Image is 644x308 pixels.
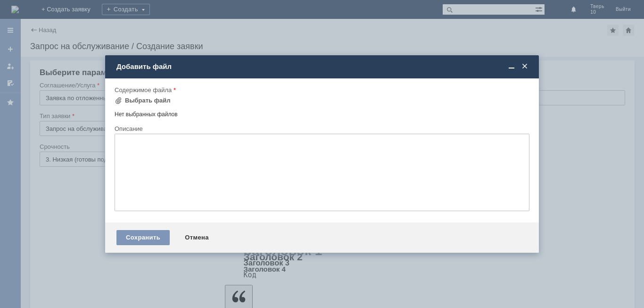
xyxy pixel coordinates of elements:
span: Свернуть (Ctrl + M) [507,62,516,71]
div: Нет выбранных файлов [115,107,529,118]
div: Описание [115,126,528,132]
div: Содержимое файла [115,87,528,93]
span: Закрыть [520,62,529,71]
div: Выбрать файл [125,97,171,104]
div: Удалите пожалуйста оч [4,4,138,11]
div: Добавить файл [116,62,529,71]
